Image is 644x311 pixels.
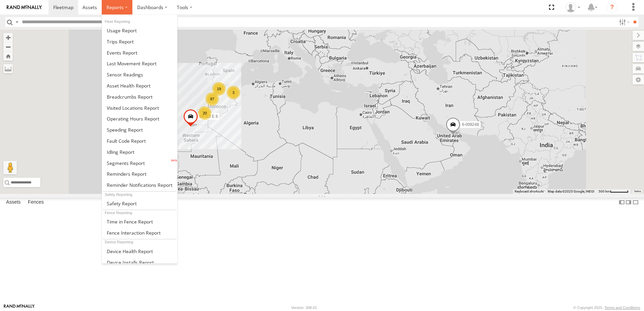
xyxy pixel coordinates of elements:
label: Dock Summary Table to the Left [618,198,625,207]
a: Device Installs Report [102,257,177,268]
label: Dock Summary Table to the Right [625,198,632,207]
span: Map data ©2025 Google, INEGI [548,189,594,193]
a: Terms and Conditions [605,306,640,310]
label: Map Settings [633,75,644,84]
div: 19 [212,82,226,96]
div: 3 [227,86,240,99]
a: Full Events Report [102,47,177,58]
div: 87 [205,92,219,106]
div: Zaid Abu Manneh [563,2,583,12]
div: © Copyright 2025 - [573,306,640,310]
a: Trips Report [102,36,177,47]
a: Fence Interaction Report [102,227,177,238]
label: Measure [3,64,13,73]
a: Reminders Report [102,169,177,180]
a: Time in Fences Report [102,216,177,227]
a: Last Movement Report [102,58,177,69]
div: 20 [198,106,212,120]
a: Visit our Website [4,304,35,311]
button: Keyboard shortcuts [515,189,544,194]
a: Breadcrumbs Report [102,91,177,102]
div: Version: 308.01 [291,306,317,310]
button: Zoom out [3,42,13,51]
a: Terms (opens in new tab) [634,190,641,193]
a: Sensor Readings [102,69,177,80]
a: Asset Health Report [102,80,177,91]
a: Visited Locations Report [102,102,177,113]
label: Search Query [14,17,20,27]
a: Idling Report [102,146,177,158]
label: Assets [3,198,24,207]
label: Search Filter Options [616,17,631,27]
a: Service Reminder Notifications Report [102,179,177,191]
a: Safety Report [102,198,177,209]
a: Device Health Report [102,246,177,257]
a: Fleet Speed Report [102,124,177,135]
span: 500 km [599,189,610,193]
img: rand-logo.svg [7,5,42,10]
label: Fences [25,198,47,207]
span: 99783 E 6 [199,114,218,119]
a: Fault Code Report [102,135,177,146]
span: 6-008248 [462,122,479,127]
i: ? [607,2,617,13]
a: Usage Report [102,25,177,36]
button: Zoom in [3,33,13,42]
button: Zoom Home [3,51,13,61]
button: Map Scale: 500 km per 51 pixels [597,189,631,194]
a: Segments Report [102,158,177,169]
label: Hide Summary Table [632,198,639,207]
button: Drag Pegman onto the map to open Street View [3,161,17,174]
a: Asset Operating Hours Report [102,113,177,124]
